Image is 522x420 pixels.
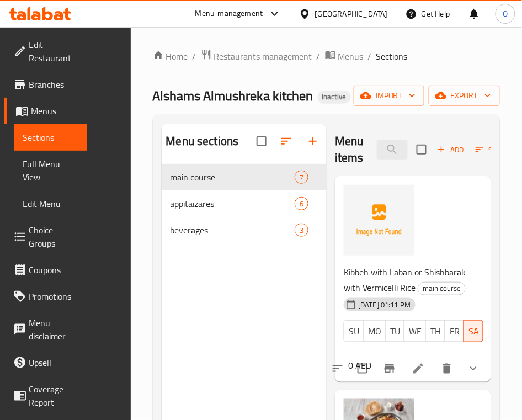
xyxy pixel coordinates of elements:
span: appitaizares [171,197,295,210]
span: O [503,8,508,20]
span: import [363,89,416,103]
nav: Menu sections [162,160,327,248]
button: TU [385,320,404,342]
button: SU [344,320,364,342]
span: TH [430,323,441,339]
span: Choice Groups [29,224,78,250]
button: Add section [300,128,326,155]
span: Promotions [29,290,78,303]
button: FR [445,320,464,342]
span: Sort [476,143,506,156]
div: Inactive [318,91,351,104]
a: Choice Groups [4,217,87,257]
span: Branches [29,78,78,91]
button: show more [460,355,487,382]
button: WE [404,320,426,342]
div: items [295,171,308,184]
div: main course7 [162,164,327,190]
span: MO [368,323,381,339]
span: Add [436,143,466,156]
a: Promotions [4,283,87,310]
span: Menu disclaimer [29,316,78,343]
a: Coverage Report [4,376,87,416]
div: items [295,197,308,210]
a: Restaurants management [201,49,312,63]
a: Branches [4,71,87,98]
span: SA [468,323,479,339]
span: Coverage Report [29,382,78,409]
a: Upsell [4,349,87,376]
button: sort-choices [324,355,351,382]
span: beverages [171,224,295,237]
button: export [429,86,500,106]
span: FR [450,323,460,339]
span: main course [171,171,295,184]
button: MO [363,320,386,342]
a: Home [153,50,188,63]
span: main course [418,282,465,295]
a: Full Menu View [14,151,87,190]
span: Menus [338,50,364,63]
span: WE [409,323,422,339]
input: search [377,140,408,160]
a: Menu disclaimer [4,310,87,349]
div: [GEOGRAPHIC_DATA] [315,8,388,20]
button: delete [434,355,460,382]
span: Full Menu View [23,157,78,184]
button: Sort [473,141,509,158]
span: TU [390,323,400,339]
span: SU [349,323,359,339]
span: Edit Menu [23,197,78,210]
div: beverages3 [162,217,327,243]
span: [DATE] 01:11 PM [354,300,415,310]
span: 6 [295,199,308,209]
a: Menus [4,98,87,124]
span: Menus [31,104,78,118]
div: main course [418,282,466,295]
span: Edit Restaurant [29,38,78,65]
a: Sections [14,124,87,151]
span: Sections [376,50,408,63]
h2: Menu sections [166,133,239,150]
span: Kibbeh with Laban or Shishbarak with Vermicelli Rice [344,264,466,296]
span: Upsell [29,356,78,369]
div: items [295,224,308,237]
h2: Menu items [335,133,364,166]
span: Restaurants management [214,50,312,63]
div: Menu-management [195,7,263,20]
button: Add [433,141,468,158]
span: Select to update [351,357,374,380]
span: Add item [433,141,468,158]
span: Select section [410,138,433,161]
a: Edit Menu [14,190,87,217]
span: 3 [295,225,308,236]
span: 7 [295,172,308,183]
span: export [438,89,491,103]
span: Sort sections [273,128,300,155]
a: Edit Restaurant [4,31,87,71]
button: SA [464,320,483,342]
img: Kibbeh with Laban or Shishbarak with Vermicelli Rice [344,185,414,256]
span: Select all sections [250,130,273,153]
nav: breadcrumb [153,49,500,63]
button: TH [425,320,445,342]
a: Menus [325,49,364,63]
svg: Show Choices [467,362,480,375]
button: import [354,86,424,106]
span: Inactive [318,92,351,102]
span: Coupons [29,263,78,277]
div: appitaizares6 [162,190,327,217]
li: / [193,50,196,63]
button: Branch-specific-item [376,355,403,382]
li: / [368,50,372,63]
span: Sort items [468,141,513,158]
span: Alshams Almushreka kitchen [153,83,313,108]
li: / [317,50,321,63]
a: Coupons [4,257,87,283]
span: Sections [23,131,78,144]
a: Edit menu item [412,362,425,375]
